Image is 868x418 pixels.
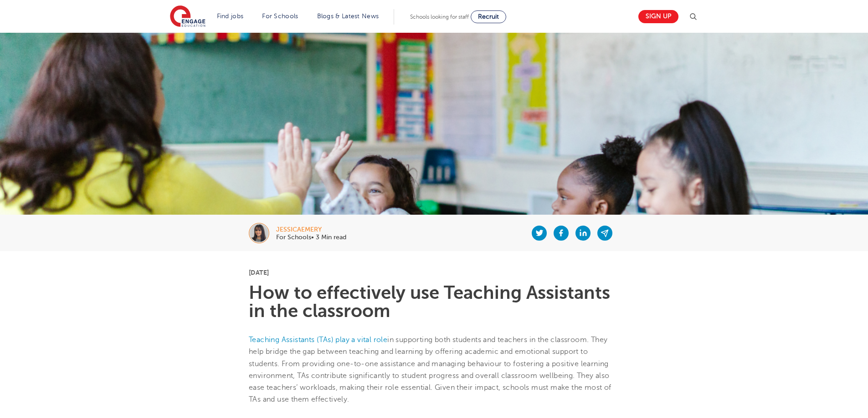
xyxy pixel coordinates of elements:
div: jessicaemery [276,227,346,233]
a: Sign up [638,10,678,23]
a: Teaching Assistants (TAs) play a vital role [249,336,387,344]
p: [DATE] [249,269,619,276]
a: Blogs & Latest News [317,13,379,20]
a: For Schools [262,13,298,20]
span: Recruit [478,13,499,20]
a: Recruit [471,10,506,23]
p: in supporting both students and teachers in the classroom. They help bridge the gap between teach... [249,334,619,406]
img: Engage Education [170,5,205,28]
a: Find jobs [217,13,244,20]
h1: How to effectively use Teaching Assistants in the classroom [249,284,619,320]
p: For Schools• 3 Min read [276,234,346,241]
span: Schools looking for staff [410,14,469,20]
